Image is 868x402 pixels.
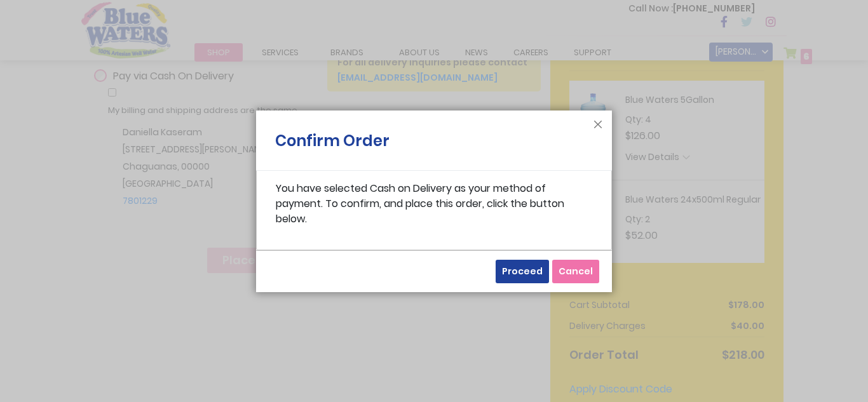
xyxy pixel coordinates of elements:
[552,260,599,283] button: Cancel
[275,130,390,159] h1: Confirm Order
[559,265,593,278] span: Cancel
[502,265,543,278] span: Proceed
[276,181,592,227] p: You have selected Cash on Delivery as your method of payment. To confirm, and place this order, c...
[496,260,549,283] button: Proceed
